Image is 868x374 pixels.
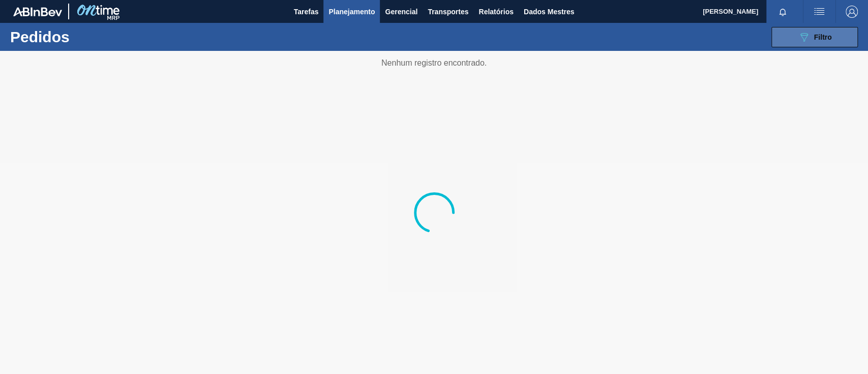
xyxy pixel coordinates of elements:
button: Notificações [766,5,799,19]
span: Filtro [814,33,832,41]
img: TNhmsLtSVTkK8tSr43FrP2fwEKptu5GPRR3wAAAABJRU5ErkJggg== [13,7,62,16]
font: Transportes [428,8,468,16]
img: ações do usuário [813,6,825,18]
h1: Pedidos [10,31,159,43]
font: Relatórios [478,8,513,16]
button: Filtro [771,27,858,47]
font: Dados Mestres [524,8,575,16]
font: [PERSON_NAME] [703,8,758,15]
img: Sair [846,6,858,18]
font: Gerencial [385,8,417,16]
font: Tarefas [294,8,319,16]
font: Planejamento [328,8,375,16]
